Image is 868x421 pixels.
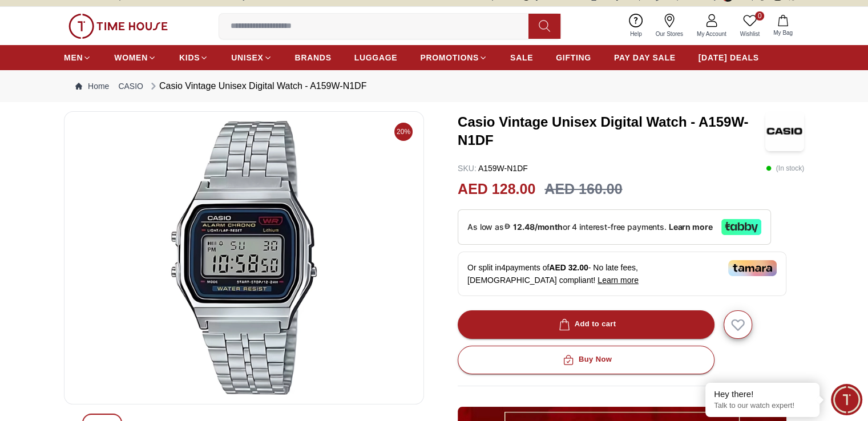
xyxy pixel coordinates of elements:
[420,47,487,68] a: PROMOTIONS
[649,11,690,41] a: Our Stores
[458,164,477,173] span: SKU :
[114,52,148,63] span: WOMEN
[64,47,91,68] a: MEN
[597,276,639,285] span: Learn more
[420,52,479,63] span: PROMOTIONS
[75,80,109,92] a: Home
[549,263,588,272] span: AED 32.00
[556,52,591,63] span: GIFTING
[625,30,647,38] span: Help
[614,47,676,68] a: PAY DAY SALE
[394,123,413,141] span: 20%
[64,70,804,102] nav: Breadcrumb
[179,52,200,63] span: KIDS
[769,29,797,37] span: My Bag
[74,121,414,395] img: Casio Vintage Unisex Digital Watch - A159W-N1DF
[510,52,533,63] span: SALE
[458,113,765,149] h3: Casio Vintage Unisex Digital Watch - A159W-N1DF
[831,384,862,415] div: Chat Widget
[766,13,800,39] button: My Bag
[651,30,688,38] span: Our Stores
[623,11,649,41] a: Help
[755,11,764,21] span: 0
[458,346,714,374] button: Buy Now
[458,163,528,174] p: A159W-N1DF
[766,163,804,174] p: ( In stock )
[556,318,616,331] div: Add to cart
[733,11,766,41] a: 0Wishlist
[458,310,714,339] button: Add to cart
[728,260,777,276] img: Tamara
[458,252,786,296] div: Or split in 4 payments of - No late fees, [DEMOGRAPHIC_DATA] compliant!
[614,52,676,63] span: PAY DAY SALE
[68,14,168,39] img: ...
[556,47,591,68] a: GIFTING
[114,47,156,68] a: WOMEN
[692,30,731,38] span: My Account
[765,111,804,151] img: Casio Vintage Unisex Digital Watch - A159W-N1DF
[295,52,332,63] span: BRANDS
[458,179,535,200] h2: AED 128.00
[510,47,533,68] a: SALE
[64,52,83,63] span: MEN
[295,47,332,68] a: BRANDS
[148,79,366,93] div: Casio Vintage Unisex Digital Watch - A159W-N1DF
[231,52,263,63] span: UNISEX
[118,80,143,92] a: CASIO
[354,47,398,68] a: LUGGAGE
[560,353,612,366] div: Buy Now
[699,52,759,63] span: [DATE] DEALS
[354,52,398,63] span: LUGGAGE
[544,179,622,200] h3: AED 160.00
[736,30,764,38] span: Wishlist
[699,47,759,68] a: [DATE] DEALS
[714,388,811,400] div: Hey there!
[231,47,272,68] a: UNISEX
[714,401,811,411] p: Talk to our watch expert!
[179,47,208,68] a: KIDS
